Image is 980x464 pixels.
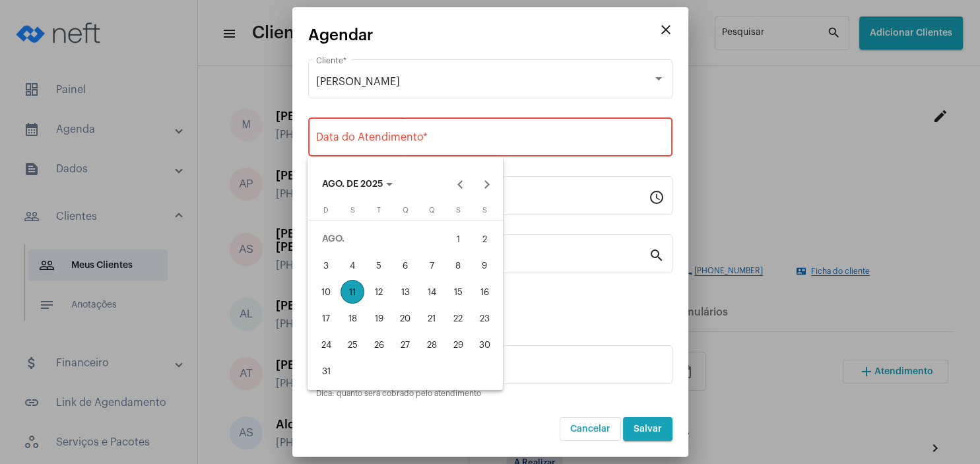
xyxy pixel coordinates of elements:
[403,207,408,214] span: Q
[393,306,417,330] div: 20
[313,279,339,305] button: 10 de agosto de 2025
[367,280,391,304] div: 12
[366,331,392,358] button: 26 de agosto de 2025
[420,253,443,277] div: 7
[418,305,445,331] button: 21 de agosto de 2025
[341,333,364,356] div: 25
[418,252,445,279] button: 7 de agosto de 2025
[314,306,338,330] div: 17
[314,333,338,356] div: 24
[473,280,496,304] div: 16
[392,305,418,331] button: 20 de agosto de 2025
[471,305,498,331] button: 23 de agosto de 2025
[418,279,445,305] button: 14 de agosto de 2025
[366,252,392,279] button: 5 de agosto de 2025
[339,279,366,305] button: 11 de agosto de 2025
[393,253,417,277] div: 6
[341,280,364,304] div: 11
[314,280,338,304] div: 10
[313,252,339,279] button: 3 de agosto de 2025
[445,305,471,331] button: 22 de agosto de 2025
[339,331,366,358] button: 25 de agosto de 2025
[314,359,338,383] div: 31
[445,226,471,252] button: 1 de agosto de 2025
[446,333,470,356] div: 29
[473,171,500,197] button: Next month
[339,305,366,331] button: 18 de agosto de 2025
[445,279,471,305] button: 15 de agosto de 2025
[313,358,339,384] button: 31 de agosto de 2025
[366,305,392,331] button: 19 de agosto de 2025
[313,305,339,331] button: 17 de agosto de 2025
[341,253,364,277] div: 4
[446,280,470,304] div: 15
[446,253,470,277] div: 8
[350,207,355,214] span: S
[339,252,366,279] button: 4 de agosto de 2025
[392,252,418,279] button: 6 de agosto de 2025
[392,331,418,358] button: 27 de agosto de 2025
[393,280,417,304] div: 13
[418,331,445,358] button: 28 de agosto de 2025
[420,306,443,330] div: 21
[367,333,391,356] div: 26
[313,226,445,252] td: AGO.
[447,171,473,197] button: Previous month
[341,306,364,330] div: 18
[393,333,417,356] div: 27
[314,253,338,277] div: 3
[322,180,383,189] span: AGO. DE 2025
[482,207,487,214] span: S
[471,252,498,279] button: 9 de agosto de 2025
[473,227,496,251] div: 2
[366,279,392,305] button: 12 de agosto de 2025
[420,280,443,304] div: 14
[446,306,470,330] div: 22
[323,207,329,214] span: D
[456,207,461,214] span: S
[471,331,498,358] button: 30 de agosto de 2025
[392,279,418,305] button: 13 de agosto de 2025
[471,226,498,252] button: 2 de agosto de 2025
[473,306,496,330] div: 23
[367,253,391,277] div: 5
[420,333,443,356] div: 28
[429,207,435,214] span: Q
[377,207,381,214] span: T
[473,253,496,277] div: 9
[311,171,403,197] button: Choose month and year
[313,331,339,358] button: 24 de agosto de 2025
[445,331,471,358] button: 29 de agosto de 2025
[471,279,498,305] button: 16 de agosto de 2025
[473,333,496,356] div: 30
[446,227,470,251] div: 1
[445,252,471,279] button: 8 de agosto de 2025
[367,306,391,330] div: 19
